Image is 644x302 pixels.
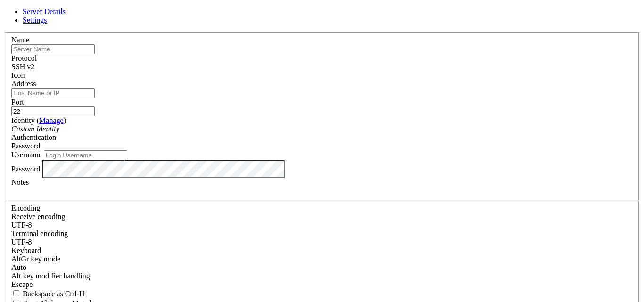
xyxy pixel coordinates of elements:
div: UTF-8 [11,221,633,229]
span: UTF-8 [11,221,32,229]
input: Login Username [44,150,127,160]
div: Escape [11,280,633,289]
input: Server Name [11,44,95,54]
span: SSH v2 [11,63,34,71]
span: ( ) [37,116,66,124]
input: Backspace as Ctrl-H [13,290,19,296]
input: Port Number [11,106,95,116]
i: Custom Identity [11,125,59,133]
label: Username [11,151,42,159]
label: Identity [11,116,66,124]
span: Escape [11,280,33,288]
a: Server Details [23,8,66,16]
label: If true, the backspace should send BS ('\x08', aka ^H). Otherwise the backspace key should send '... [11,290,85,298]
span: Password [11,142,40,150]
label: Address [11,80,36,88]
label: Encoding [11,204,40,212]
label: Set the expected encoding for data received from the host. If the encodings do not match, visual ... [11,255,60,263]
label: Password [11,164,40,172]
a: Manage [39,116,64,124]
div: UTF-8 [11,238,633,246]
div: Password [11,142,633,150]
span: UTF-8 [11,238,32,246]
label: Port [11,98,24,106]
label: Name [11,36,29,44]
label: Protocol [11,54,37,62]
div: SSH v2 [11,63,633,71]
label: Notes [11,178,29,186]
input: Host Name or IP [11,88,95,98]
label: Set the expected encoding for data received from the host. If the encodings do not match, visual ... [11,212,65,220]
a: Settings [23,16,47,24]
span: Auto [11,263,26,271]
label: Authentication [11,133,56,141]
div: Custom Identity [11,125,633,133]
div: Auto [11,263,633,272]
label: Controls how the Alt key is handled. Escape: Send an ESC prefix. 8-Bit: Add 128 to the typed char... [11,272,90,280]
span: Backspace as Ctrl-H [23,290,85,298]
label: Icon [11,71,25,79]
label: The default terminal encoding. ISO-2022 enables character map translations (like graphics maps). ... [11,229,68,237]
label: Keyboard [11,246,41,254]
